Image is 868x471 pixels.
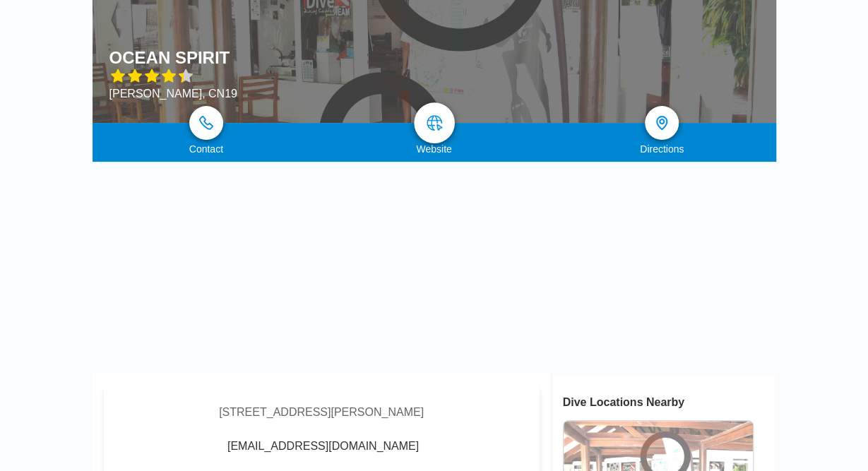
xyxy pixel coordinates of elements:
div: [PERSON_NAME], CN19 [109,88,237,100]
span: [EMAIL_ADDRESS][DOMAIN_NAME] [227,440,419,453]
img: directions [653,114,670,131]
img: map [426,114,443,131]
iframe: Advertisement [93,169,776,366]
div: Website [320,143,548,155]
a: directions [645,106,679,140]
div: Dive Locations Nearby [563,396,776,409]
div: Directions [548,143,776,155]
h1: OCEAN SPIRIT [109,48,230,68]
img: phone [199,116,213,130]
div: [STREET_ADDRESS][PERSON_NAME] [219,406,424,419]
div: Contact [93,143,321,155]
